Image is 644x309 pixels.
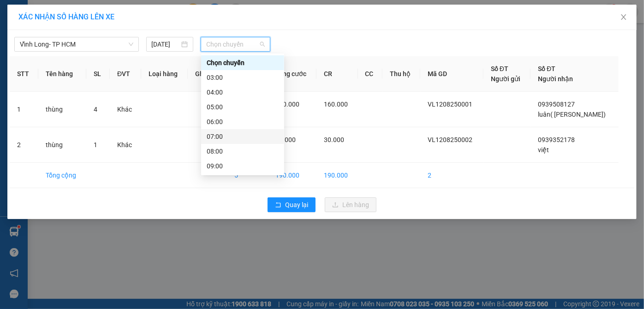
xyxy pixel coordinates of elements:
[141,56,188,92] th: Loại hàng
[275,202,281,209] span: rollback
[94,106,97,113] span: 4
[268,56,316,92] th: Tổng cước
[110,56,141,92] th: ĐVT
[207,146,279,156] div: 08:00
[207,117,279,127] div: 06:00
[188,56,227,92] th: Ghi chú
[207,131,279,142] div: 07:00
[268,163,316,188] td: 190.000
[60,30,134,43] div: 0939352178
[538,101,575,108] span: 0939508127
[538,146,549,154] span: việt
[324,136,344,143] span: 30.000
[358,56,382,92] th: CC
[428,101,472,108] span: VL1208250001
[207,58,279,68] div: Chọn chuyến
[324,101,348,108] span: 160.000
[7,48,55,69] div: 30.000
[38,92,86,127] td: thùng
[207,72,279,83] div: 03:00
[110,92,141,127] td: Khác
[20,37,133,51] span: Vĩnh Long- TP HCM
[152,39,180,49] input: 12/08/2025
[275,101,299,108] span: 160.000
[18,12,114,21] span: XÁC NHẬN SỐ HÀNG LÊN XE
[611,5,637,30] button: Close
[285,200,308,210] span: Quay lại
[316,163,358,188] td: 190.000
[7,48,50,58] span: Thu tiền rồi :
[207,87,279,97] div: 04:00
[420,56,483,92] th: Mã GD
[538,75,573,83] span: Người nhận
[10,127,38,163] td: 2
[60,19,134,30] div: việt
[491,65,508,72] span: Số ĐT
[382,56,420,92] th: Thu hộ
[38,163,86,188] td: Tổng cộng
[38,127,86,163] td: thùng
[207,161,279,171] div: 09:00
[94,141,97,149] span: 1
[201,55,284,70] div: Chọn chuyến
[268,197,316,212] button: rollbackQuay lại
[538,65,555,72] span: Số ĐT
[10,56,38,92] th: STT
[207,102,279,112] div: 05:00
[316,56,358,92] th: CR
[227,163,268,188] td: 5
[420,163,483,188] td: 2
[110,127,141,163] td: Khác
[60,9,82,18] span: Nhận:
[538,136,575,143] span: 0939352178
[620,13,627,21] span: close
[38,56,86,92] th: Tên hàng
[538,111,606,118] span: luân( [PERSON_NAME])
[275,136,296,143] span: 30.000
[60,8,134,19] div: Quận 5
[10,92,38,127] td: 1
[86,56,110,92] th: SL
[491,75,520,83] span: Người gửi
[8,9,22,18] span: Gửi:
[428,136,472,143] span: VL1208250002
[8,8,54,30] div: Vĩnh Long
[325,197,376,212] button: uploadLên hàng
[206,37,265,51] span: Chọn chuyến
